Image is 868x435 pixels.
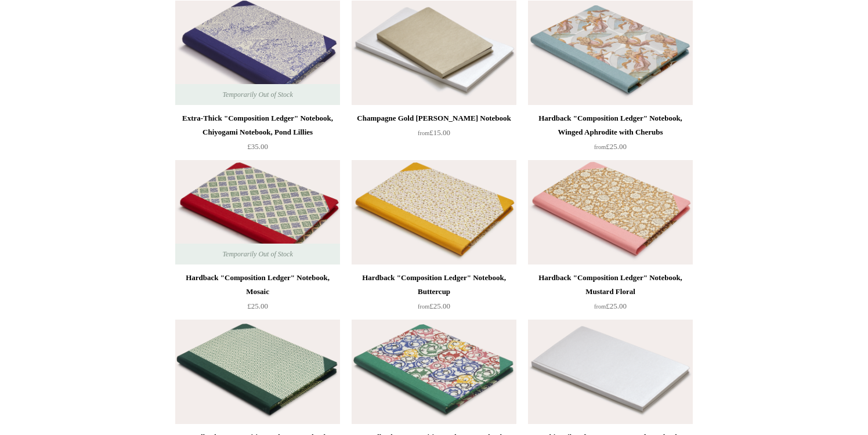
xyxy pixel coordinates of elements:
a: Hardback "Composition Ledger" Notebook, Mustard Floral Hardback "Composition Ledger" Notebook, Mu... [528,160,693,264]
img: Hardback "Composition Ledger" Notebook, Green Spine [175,320,340,424]
a: Hardback "Composition Ledger" Notebook, Mosaic Hardback "Composition Ledger" Notebook, Mosaic Tem... [175,160,340,264]
img: Hardback "Composition Ledger" Notebook, Mustard Floral [528,160,693,264]
a: Extra-Thick "Composition Ledger" Notebook, Chiyogami Notebook, Pond Lillies £35.00 [175,111,340,159]
a: Champagne Gold [PERSON_NAME] Notebook from£15.00 [352,111,516,159]
a: White Silver Dressco Notebook White Silver Dressco Notebook [528,320,693,424]
img: Hardback "Composition Ledger" Notebook, Bright Green Spine [352,320,516,424]
span: Temporarily Out of Stock [211,244,304,264]
img: Hardback "Composition Ledger" Notebook, Buttercup [352,160,516,264]
div: Hardback "Composition Ledger" Notebook, Winged Aphrodite with Cherubs [531,111,690,139]
div: Extra-Thick "Composition Ledger" Notebook, Chiyogami Notebook, Pond Lillies [178,111,337,139]
a: Extra-Thick "Composition Ledger" Notebook, Chiyogami Notebook, Pond Lillies Extra-Thick "Composit... [175,1,340,105]
img: Hardback "Composition Ledger" Notebook, Mosaic [175,160,340,264]
div: Champagne Gold [PERSON_NAME] Notebook [355,111,513,125]
img: Extra-Thick "Composition Ledger" Notebook, Chiyogami Notebook, Pond Lillies [175,1,340,105]
span: from [418,303,429,310]
span: £25.00 [247,302,268,310]
span: from [418,130,429,136]
a: Hardback "Composition Ledger" Notebook, Winged Aphrodite with Cherubs from£25.00 [528,111,693,159]
span: £25.00 [594,302,627,310]
span: from [594,303,606,310]
a: Hardback "Composition Ledger" Notebook, Buttercup Hardback "Composition Ledger" Notebook, Buttercup [352,160,516,264]
img: Champagne Gold Dressco Notebook [352,1,516,105]
div: Hardback "Composition Ledger" Notebook, Buttercup [355,271,513,299]
a: Hardback "Composition Ledger" Notebook, Green Spine Hardback "Composition Ledger" Notebook, Green... [175,320,340,424]
div: Hardback "Composition Ledger" Notebook, Mustard Floral [531,271,690,299]
span: £25.00 [418,302,450,310]
img: Hardback "Composition Ledger" Notebook, Winged Aphrodite with Cherubs [528,1,693,105]
span: Temporarily Out of Stock [211,84,304,105]
a: Hardback "Composition Ledger" Notebook, Bright Green Spine Hardback "Composition Ledger" Notebook... [352,320,516,424]
a: Hardback "Composition Ledger" Notebook, Buttercup from£25.00 [352,271,516,318]
a: Hardback "Composition Ledger" Notebook, Winged Aphrodite with Cherubs Hardback "Composition Ledge... [528,1,693,105]
span: £25.00 [594,142,627,151]
a: Champagne Gold Dressco Notebook Champagne Gold Dressco Notebook [352,1,516,105]
span: from [594,144,606,150]
a: Hardback "Composition Ledger" Notebook, Mosaic £25.00 [175,271,340,318]
img: White Silver Dressco Notebook [528,320,693,424]
span: £15.00 [418,128,450,137]
a: Hardback "Composition Ledger" Notebook, Mustard Floral from£25.00 [528,271,693,318]
div: Hardback "Composition Ledger" Notebook, Mosaic [178,271,337,299]
span: £35.00 [247,142,268,151]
